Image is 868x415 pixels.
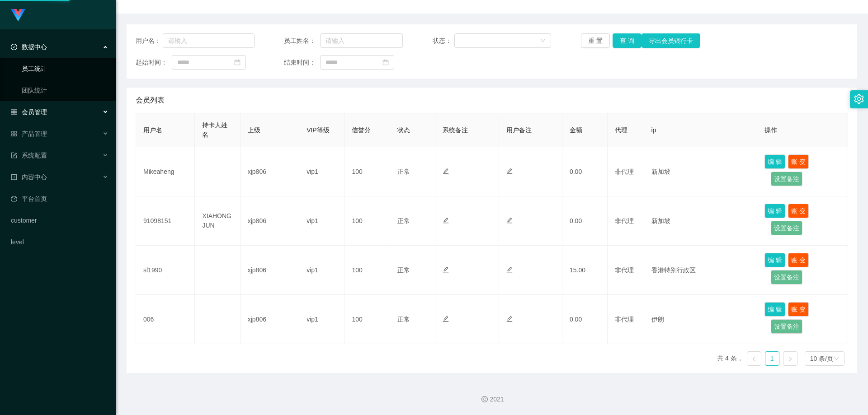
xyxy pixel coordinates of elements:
button: 编 辑 [764,253,785,267]
span: 用户名 [143,126,162,134]
button: 账 变 [788,154,809,169]
td: xjp806 [241,196,299,246]
i: 图标: table [11,109,17,115]
button: 设置备注 [771,270,802,284]
i: 图标: edit [506,316,513,322]
img: logo.9652507e.png [11,9,25,22]
span: 操作 [764,126,777,134]
td: 0.00 [562,196,608,246]
li: 共 4 条， [717,351,743,366]
i: 图标: form [11,152,17,159]
button: 账 变 [788,302,809,317]
span: 非代理 [615,217,634,224]
td: xjp806 [241,147,299,196]
a: 1 [765,352,779,365]
td: vip1 [299,246,344,295]
span: 用户名： [136,36,163,46]
td: 0.00 [562,147,608,196]
span: 起始时间： [136,58,172,67]
i: 图标: down [834,356,839,362]
td: 100 [344,147,390,196]
span: ip [651,126,656,134]
i: 图标: edit [506,168,513,174]
i: 图标: edit [506,266,513,273]
i: 图标: setting [854,94,864,104]
span: 金额 [570,126,582,134]
span: 代理 [615,126,627,134]
input: 请输入 [320,33,403,48]
button: 账 变 [788,253,809,267]
li: 下一页 [783,351,797,366]
td: 91098151 [136,196,195,246]
span: 数据中心 [11,43,47,51]
i: 图标: edit [443,168,449,174]
td: xjp806 [241,295,299,344]
td: 100 [344,295,390,344]
span: 状态 [397,126,410,134]
i: 图标: edit [443,316,449,322]
a: level [11,233,108,251]
i: 图标: edit [443,217,449,224]
td: vip1 [299,295,344,344]
a: customer [11,211,108,229]
span: 正常 [397,316,410,323]
span: 用户备注 [506,126,532,134]
td: 新加坡 [644,196,758,246]
button: 设置备注 [771,172,802,186]
td: 新加坡 [644,147,758,196]
div: 2021 [123,395,861,404]
button: 编 辑 [764,302,785,317]
span: 非代理 [615,168,634,175]
td: 006 [136,295,195,344]
span: 状态： [433,36,455,46]
td: 100 [344,246,390,295]
td: 15.00 [562,246,608,295]
i: 图标: calendar [382,59,389,65]
i: 图标: edit [506,217,513,224]
a: 员工统计 [22,60,108,78]
span: 持卡人姓名 [202,121,227,138]
i: 图标: check-circle-o [11,44,17,50]
td: sl1990 [136,246,195,295]
span: 会员管理 [11,108,47,116]
i: 图标: profile [11,174,17,180]
i: 图标: edit [443,266,449,273]
i: 图标: copyright [481,396,488,402]
button: 编 辑 [764,204,785,218]
span: 员工姓名： [284,36,320,46]
span: 非代理 [615,266,634,274]
li: 1 [765,351,779,366]
span: 非代理 [615,316,634,323]
td: 100 [344,196,390,246]
i: 图标: down [540,38,546,44]
span: 信誉分 [352,126,371,134]
span: 会员列表 [136,95,165,106]
button: 导出会员银行卡 [642,33,700,48]
button: 编 辑 [764,154,785,169]
span: 正常 [397,266,410,274]
div: 10 条/页 [810,352,833,365]
span: 内容中心 [11,173,47,181]
td: xjp806 [241,246,299,295]
i: 图标: left [751,356,757,362]
li: 上一页 [747,351,761,366]
span: 正常 [397,168,410,175]
td: XIAHONGJUN [195,196,240,246]
button: 查 询 [613,33,642,48]
i: 图标: calendar [234,59,241,65]
span: 正常 [397,217,410,224]
button: 设置备注 [771,221,802,235]
button: 设置备注 [771,319,802,334]
td: vip1 [299,196,344,246]
input: 请输入 [163,33,255,48]
td: 香港特别行政区 [644,246,758,295]
a: 图标: dashboard平台首页 [11,190,108,208]
i: 图标: right [788,356,793,362]
button: 账 变 [788,204,809,218]
span: VIP等级 [307,126,330,134]
td: vip1 [299,147,344,196]
span: 结束时间： [284,58,320,67]
span: 系统配置 [11,152,47,159]
span: 系统备注 [443,126,468,134]
button: 重 置 [581,33,610,48]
